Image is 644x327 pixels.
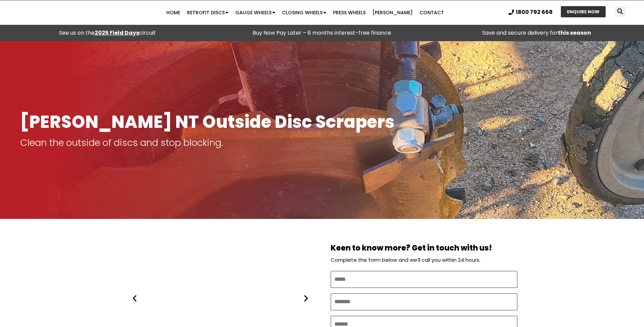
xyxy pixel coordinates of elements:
a: Press Wheels [330,6,369,19]
div: Previous slide [130,294,139,302]
h1: [PERSON_NAME] NT Outside Disc Scrapers [20,113,624,131]
a: Contact [416,6,447,19]
img: Ryan NT logo [20,2,88,23]
a: 2025 Field Days [95,29,139,37]
a: 1800 792 668 [509,10,553,15]
div: Next slide [302,294,310,302]
a: Gauge Wheels [232,6,279,19]
span: ENQUIRE NOW [567,10,600,14]
strong: this season [558,29,591,37]
a: [PERSON_NAME] [369,6,416,19]
span: 1800 792 668 [516,10,553,15]
a: Home [163,6,184,19]
a: Closing Wheels [279,6,330,19]
nav: Menu [125,6,485,19]
h2: Keen to know more? Get in touch with us! [331,244,517,252]
p: Buy Now Pay Later – 6 months interest-free finance [218,28,426,38]
p: Complete the form below and we’ll call you within 24 hours. [331,255,517,265]
p: Clean the outside of discs and stop blocking. [20,138,624,148]
a: Retrofit Discs [184,6,232,19]
div: See us on the circuit [3,28,211,38]
a: ENQUIRE NOW [561,6,606,17]
p: Save and secure delivery for [433,28,641,38]
div: Search [615,6,626,17]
